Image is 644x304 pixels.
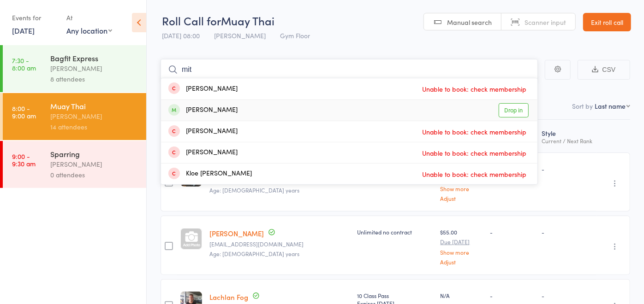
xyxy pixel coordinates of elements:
[50,53,138,63] div: Bagfit Express
[572,101,593,111] label: Sort by
[3,141,146,188] a: 9:00 -9:30 amSparring[PERSON_NAME]0 attendees
[168,126,238,137] div: [PERSON_NAME]
[168,147,238,158] div: [PERSON_NAME]
[66,10,112,25] div: At
[499,103,529,117] a: Drop in
[209,186,299,194] span: Age: [DEMOGRAPHIC_DATA] years
[441,249,483,255] a: Show more
[12,152,36,167] time: 9:00 - 9:30 am
[447,18,492,27] span: Manual search
[420,125,529,139] span: Unable to book: check membership
[50,122,138,132] div: 14 attendees
[420,167,529,181] span: Unable to book: check membership
[441,259,483,265] a: Adjust
[221,13,274,28] span: Muay Thai
[3,45,146,92] a: 7:30 -8:00 amBagfit Express[PERSON_NAME]8 attendees
[542,292,592,299] div: -
[583,13,631,31] a: Exit roll call
[525,18,566,27] span: Scanner input
[162,31,200,40] span: [DATE] 08:00
[50,111,138,122] div: [PERSON_NAME]
[214,31,266,40] span: [PERSON_NAME]
[50,101,138,111] div: Muay Thai
[357,228,433,236] div: Unlimited no contract
[420,146,529,160] span: Unable to book: check membership
[50,74,138,84] div: 8 attendees
[441,195,483,201] a: Adjust
[280,31,310,40] span: Gym Floor
[161,59,538,80] input: Search by name
[162,13,221,28] span: Roll Call for
[595,101,626,111] div: Last name
[490,292,534,299] div: -
[441,165,483,201] div: $45.00
[50,149,138,159] div: Sparring
[12,57,36,71] time: 7:30 - 8:00 am
[542,165,592,173] div: -
[50,159,138,170] div: [PERSON_NAME]
[12,10,57,25] div: Events for
[12,105,36,119] time: 8:00 - 9:00 am
[50,170,138,180] div: 0 attendees
[50,63,138,74] div: [PERSON_NAME]
[441,186,483,192] a: Show more
[538,124,596,148] div: Style
[209,250,299,257] span: Age: [DEMOGRAPHIC_DATA] years
[168,105,238,116] div: [PERSON_NAME]
[441,228,483,264] div: $55.00
[209,228,264,238] a: [PERSON_NAME]
[542,138,592,144] div: Current / Next Rank
[542,228,592,236] div: -
[209,241,350,247] small: avadusan@icloud.com
[66,25,112,35] div: Any location
[490,228,534,236] div: -
[209,292,248,302] a: Lachlan Fog
[578,60,630,80] button: CSV
[441,292,483,299] div: N/A
[441,239,483,245] small: Due [DATE]
[168,84,238,94] div: [PERSON_NAME]
[420,82,529,96] span: Unable to book: check membership
[3,93,146,140] a: 8:00 -9:00 amMuay Thai[PERSON_NAME]14 attendees
[168,169,252,179] div: Kloe [PERSON_NAME]
[12,25,35,35] a: [DATE]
